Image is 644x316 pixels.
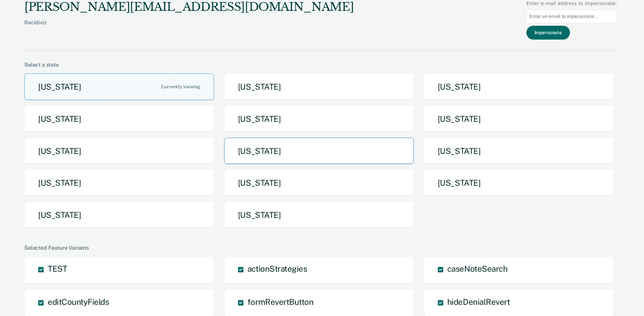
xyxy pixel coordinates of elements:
[24,106,214,132] button: [US_STATE]
[24,170,214,196] button: [US_STATE]
[24,245,617,251] div: Selected Feature Variants
[247,264,307,273] span: actionStrategies
[424,170,614,196] button: [US_STATE]
[247,297,313,307] span: formRevertButton
[424,73,614,100] button: [US_STATE]
[224,138,414,164] button: [US_STATE]
[24,73,214,100] button: [US_STATE]
[447,264,507,273] span: caseNoteSearch
[424,138,614,164] button: [US_STATE]
[48,297,109,307] span: editCountyFields
[424,106,614,132] button: [US_STATE]
[24,62,617,68] div: Select a state
[48,264,67,273] span: TEST
[224,170,414,196] button: [US_STATE]
[447,297,510,307] span: hideDenialRevert
[224,73,414,100] button: [US_STATE]
[526,26,570,40] button: Impersonate
[24,19,354,37] div: Recidiviz
[24,202,214,228] button: [US_STATE]
[526,10,617,23] input: Enter an email to impersonate...
[224,106,414,132] button: [US_STATE]
[24,138,214,164] button: [US_STATE]
[224,202,414,228] button: [US_STATE]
